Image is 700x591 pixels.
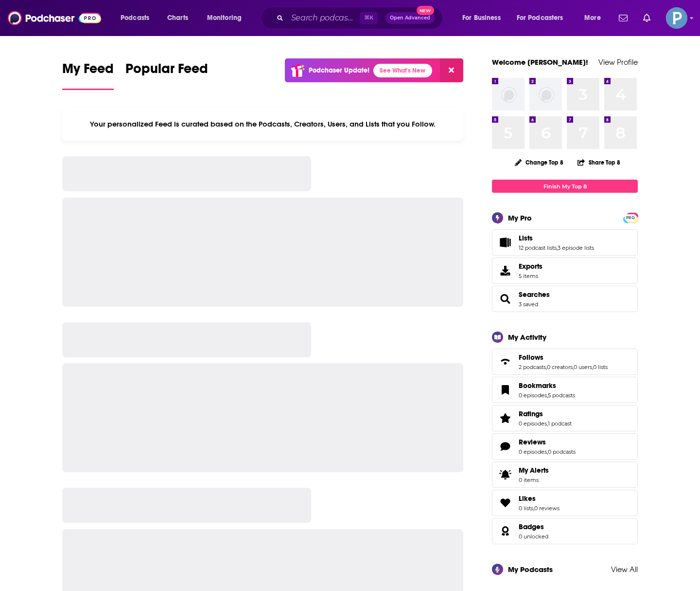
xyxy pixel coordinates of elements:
[495,236,515,249] a: Lists
[666,7,687,29] img: User Profile
[62,108,463,141] div: Your personalized Feed is curated based on the Podcasts, Creators, Users, and Lists that you Follow.
[492,462,638,488] a: My Alerts
[519,381,556,390] span: Bookmarks
[547,392,548,399] span: ,
[309,66,369,74] p: Podchaser Update!
[121,11,149,25] span: Podcasts
[455,10,513,26] button: open menu
[167,11,188,25] span: Charts
[492,349,638,375] span: Follows
[492,57,588,67] a: Welcome [PERSON_NAME]!
[492,229,638,256] span: Lists
[548,420,572,427] a: 1 podcast
[519,494,560,503] a: Likes
[534,505,560,512] a: 0 reviews
[519,364,546,370] a: 2 podcasts
[639,10,654,26] a: Show notifications dropdown
[519,234,533,242] span: Lists
[548,392,575,399] a: 5 podcasts
[492,78,525,111] img: missing-image.png
[492,405,638,431] span: Ratings
[529,78,562,111] img: missing-image.png
[519,420,547,427] a: 0 episodes
[495,264,515,277] span: Exports
[558,244,594,251] a: 3 episode lists
[270,7,452,29] div: Search podcasts, credits, & more...
[519,262,542,271] span: Exports
[546,364,547,370] span: ,
[519,273,542,279] span: 5 items
[666,7,687,29] span: Logged in as PiperComms
[519,477,549,483] span: 0 items
[615,10,631,26] a: Show notifications dropdown
[519,522,544,531] span: Badges
[519,353,543,362] span: Follows
[548,448,576,455] a: 0 podcasts
[519,353,608,362] a: Follows
[495,524,515,538] a: Badges
[492,258,638,284] a: Exports
[508,332,546,342] div: My Activity
[200,10,254,26] button: open menu
[509,156,569,168] button: Change Top 8
[508,213,532,222] div: My Pro
[519,505,533,512] a: 0 lists
[519,290,550,299] a: Searches
[462,11,501,25] span: For Business
[495,355,515,369] a: Follows
[577,10,613,26] button: open menu
[533,505,534,512] span: ,
[519,234,594,242] a: Lists
[666,7,687,29] button: Show profile menu
[495,411,515,425] a: Ratings
[62,60,114,90] a: My Feed
[62,60,114,83] span: My Feed
[492,377,638,403] span: Bookmarks
[417,6,434,15] span: New
[519,448,547,455] a: 0 episodes
[611,565,638,574] a: View All
[114,10,162,26] button: open menu
[508,565,553,574] div: My Podcasts
[373,64,432,77] a: See What's New
[574,364,592,370] a: 0 users
[625,214,636,221] a: PRO
[385,12,435,24] button: Open AdvancedNew
[360,12,378,24] span: ⌘ K
[519,409,572,418] a: Ratings
[390,16,430,20] span: Open Advanced
[510,10,577,26] button: open menu
[519,533,548,540] a: 0 unlocked
[519,392,547,399] a: 0 episodes
[547,448,548,455] span: ,
[517,11,563,25] span: For Podcasters
[547,420,548,427] span: ,
[287,10,360,26] input: Search podcasts, credits, & more...
[577,153,621,172] button: Share Top 8
[125,60,208,90] a: Popular Feed
[495,292,515,306] a: Searches
[519,301,538,308] a: 3 saved
[161,10,194,26] a: Charts
[492,518,638,544] span: Badges
[492,490,638,516] span: Likes
[592,364,593,370] span: ,
[492,180,638,193] a: Finish My Top 8
[519,494,536,503] span: Likes
[519,466,549,475] span: My Alerts
[492,433,638,460] span: Reviews
[495,383,515,397] a: Bookmarks
[557,244,558,251] span: ,
[8,9,101,27] img: Podchaser - Follow, Share and Rate Podcasts
[519,438,546,446] span: Reviews
[519,522,548,531] a: Badges
[519,409,543,418] span: Ratings
[125,60,208,83] span: Popular Feed
[593,364,608,370] a: 0 lists
[573,364,574,370] span: ,
[547,364,573,370] a: 0 creators
[495,496,515,510] a: Likes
